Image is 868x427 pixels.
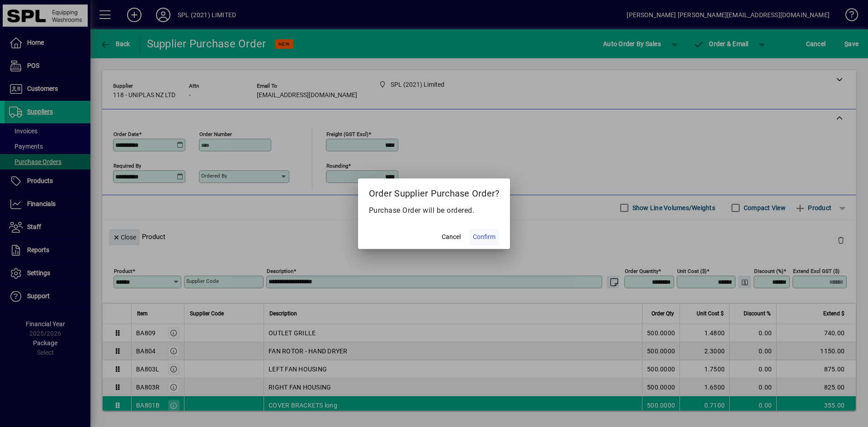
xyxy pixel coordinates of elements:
button: Confirm [469,229,499,245]
h2: Order Supplier Purchase Order? [358,178,510,205]
p: Purchase Order will be ordered. [369,205,500,216]
span: Cancel [442,232,461,242]
span: Confirm [473,232,495,242]
button: Cancel [437,229,466,245]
